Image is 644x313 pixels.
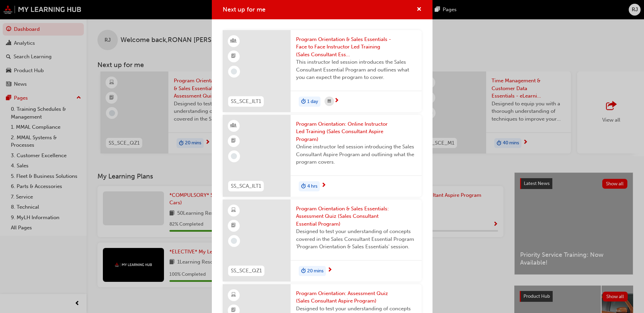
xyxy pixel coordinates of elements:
a: SS_SCE_QZ1Program Orientation & Sales Essentials: Assessment Quiz (Sales Consultant Essential Pro... [223,200,422,281]
span: SS_SCE_ILT1 [231,98,261,105]
span: duration-icon [301,182,306,191]
span: Next up for me [223,6,265,13]
span: Designed to test your understanding of concepts covered in the Sales Consultant Essential Program... [296,228,416,251]
span: booktick-icon [231,137,236,145]
span: 20 mins [307,267,324,275]
span: learningRecordVerb_NONE-icon [231,153,237,159]
a: SS_SCE_ILT1Program Orientation & Sales Essentials - Face to Face Instructor Led Training (Sales C... [223,30,422,112]
span: duration-icon [301,267,306,275]
span: 1 day [307,98,318,106]
span: next-icon [334,98,339,104]
span: cross-icon [417,7,422,13]
span: Program Orientation & Sales Essentials - Face to Face Instructor Led Training (Sales Consultant E... [296,36,416,59]
span: Program Orientation: Assessment Quiz (Sales Consultant Aspire Program) [296,290,416,305]
span: booktick-icon [231,52,236,61]
span: SS_SCA_ILT1 [231,182,261,190]
span: learningRecordVerb_NONE-icon [231,68,237,75]
span: 4 hrs [307,183,317,190]
span: next-icon [321,183,326,189]
span: learningResourceType_INSTRUCTOR_LED-icon [231,121,236,130]
span: duration-icon [301,97,306,106]
a: SS_SCA_ILT1Program Orientation: Online Instructor Led Training (Sales Consultant Aspire Program)O... [223,115,422,197]
span: Program Orientation & Sales Essentials: Assessment Quiz (Sales Consultant Essential Program) [296,205,416,228]
span: learningResourceType_ELEARNING-icon [231,206,236,215]
span: calendar-icon [328,97,331,106]
button: cross-icon [417,5,422,14]
span: learningResourceType_INSTRUCTOR_LED-icon [231,37,236,45]
span: Online instructor led session introducing the Sales Consultant Aspire Program and outlining what ... [296,143,416,166]
span: This instructor led session introduces the Sales Consultant Essential Program and outlines what y... [296,58,416,81]
span: learningRecordVerb_NONE-icon [231,238,237,244]
span: booktick-icon [231,221,236,230]
span: learningResourceType_ELEARNING-icon [231,291,236,299]
span: Program Orientation: Online Instructor Led Training (Sales Consultant Aspire Program) [296,120,416,143]
span: next-icon [327,267,332,273]
span: SS_SCE_QZ1 [231,267,262,275]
